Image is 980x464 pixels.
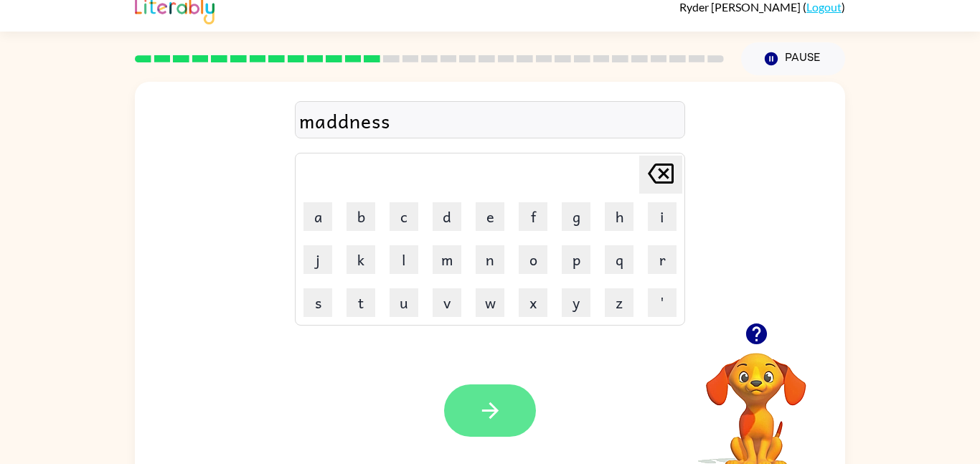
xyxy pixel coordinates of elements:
button: v [433,288,461,317]
button: o [519,245,547,274]
button: j [303,245,332,274]
button: b [347,202,375,231]
button: q [605,245,633,274]
button: w [476,288,504,317]
button: g [562,202,590,231]
button: r [648,245,677,274]
button: h [605,202,633,231]
button: i [648,202,677,231]
button: f [519,202,547,231]
button: y [562,288,590,317]
button: s [303,288,332,317]
button: ' [648,288,677,317]
button: n [476,245,504,274]
button: e [476,202,504,231]
button: x [519,288,547,317]
button: k [347,245,375,274]
button: z [605,288,633,317]
button: d [433,202,461,231]
button: Pause [741,42,845,75]
button: p [562,245,590,274]
button: c [390,202,418,231]
button: a [303,202,332,231]
button: t [347,288,375,317]
div: maddness [299,105,681,136]
button: u [390,288,418,317]
button: l [390,245,418,274]
button: m [433,245,461,274]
